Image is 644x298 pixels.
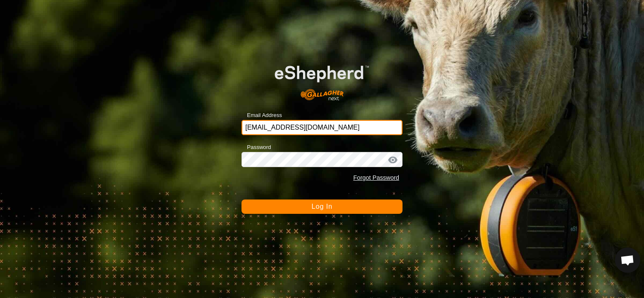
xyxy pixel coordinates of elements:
[258,52,386,107] img: E-shepherd Logo
[615,247,640,273] div: Open chat
[241,111,282,120] label: Email Address
[241,200,402,214] button: Log In
[353,174,399,181] a: Forgot Password
[241,143,271,152] label: Password
[311,203,332,210] span: Log In
[241,120,402,135] input: Email Address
